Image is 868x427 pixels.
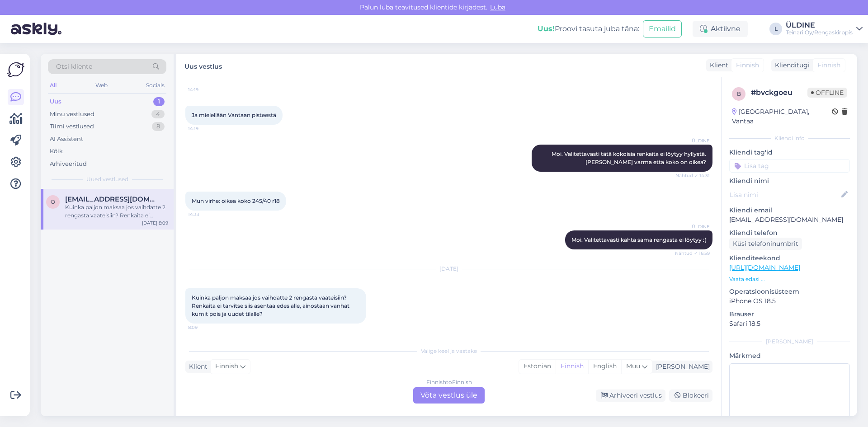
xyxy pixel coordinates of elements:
a: ÜLDINETeinari Oy/Rengaskirppis [786,22,863,36]
div: Teinari Oy/Rengaskirppis [786,29,853,36]
p: Brauser [729,310,850,319]
div: # bvckgoeu [751,87,807,98]
div: [PERSON_NAME] [729,338,850,346]
div: Finnish to Finnish [426,378,472,386]
div: English [588,360,621,373]
label: Uus vestlus [184,59,222,71]
input: Lisa nimi [730,190,840,200]
span: Finnish [215,361,238,371]
p: Kliendi nimi [729,176,850,186]
div: Socials [144,80,166,91]
div: Arhiveeritud [50,160,87,169]
p: Märkmed [729,351,850,361]
div: Valige keel ja vastake [185,347,712,355]
span: Moi. Valitettavasti tätä kokoisia renkaita ei löytyy hyllystä. [PERSON_NAME] varma että koko on o... [552,150,708,165]
p: Vaata edasi ... [729,275,850,283]
span: Nähtud ✓ 14:31 [675,172,710,179]
div: [DATE] [185,265,712,273]
input: Lisa tag [729,159,850,173]
div: Blokeeri [669,389,712,402]
div: All [48,80,58,91]
div: Minu vestlused [50,110,94,119]
p: Operatsioonisüsteem [729,287,850,296]
b: Uus! [538,24,555,33]
div: Võta vestlus üle [413,387,485,404]
div: Web [94,80,109,91]
div: Estonian [519,360,556,373]
div: Kliendi info [729,134,850,142]
p: Safari 18.5 [729,319,850,328]
div: L [769,23,782,35]
div: 8 [152,122,165,131]
span: Finnish [817,61,840,70]
p: Kliendi tag'id [729,148,850,157]
span: Luba [487,3,508,11]
div: Finnish [556,360,588,373]
div: Tiimi vestlused [50,122,94,131]
div: Küsi telefoninumbrit [729,238,802,250]
span: Uued vestlused [86,175,128,183]
span: Moi. Valitettavasti kahta sama rengasta ei löytyy :( [571,236,706,243]
div: AI Assistent [50,135,83,144]
a: [URL][DOMAIN_NAME] [729,263,800,272]
div: ÜLDINE [786,22,853,29]
span: Kuinka paljon maksaa jos vaihdatte 2 rengasta vaateisiin? Renkaita ei tarvitse siis asentaa edes ... [192,294,351,317]
img: Askly Logo [7,61,24,78]
span: Nähtud ✓ 16:59 [675,250,710,257]
span: Finnish [736,61,759,70]
span: 8:09 [188,324,222,331]
div: Kuinka paljon maksaa jos vaihdatte 2 rengasta vaateisiin? Renkaita ei tarvitse siis asentaa edes ... [65,203,168,220]
span: 14:19 [188,86,222,93]
p: Kliendi telefon [729,228,850,238]
span: Mun virhe: oikea koko 245/40 r18 [192,197,280,204]
p: Kliendi email [729,206,850,215]
span: Muu [626,362,640,370]
div: Arhiveeri vestlus [596,389,665,402]
span: Ja mielellään Vantaan pisteestä [192,112,276,118]
span: ÜLDINE [676,137,710,144]
div: [DATE] 8:09 [142,220,168,226]
span: b [737,90,741,97]
div: 4 [151,110,165,119]
span: oskari.liimatainen@events365.fi [65,195,159,203]
span: 14:33 [188,211,222,218]
span: Offline [807,88,847,98]
span: Otsi kliente [56,62,92,71]
p: [EMAIL_ADDRESS][DOMAIN_NAME] [729,215,850,225]
div: Klienditugi [771,61,810,70]
span: 14:19 [188,125,222,132]
button: Emailid [643,20,682,38]
p: Klienditeekond [729,253,850,263]
div: [GEOGRAPHIC_DATA], Vantaa [732,107,832,126]
div: Aktiivne [693,21,748,37]
div: Proovi tasuta juba täna: [538,23,639,34]
p: iPhone OS 18.5 [729,296,850,306]
span: ÜLDINE [676,223,710,230]
div: Klient [185,362,208,371]
span: o [51,198,55,205]
div: Kõik [50,147,63,156]
div: [PERSON_NAME] [652,362,710,371]
div: Uus [50,97,61,106]
div: Klient [706,61,728,70]
div: 1 [153,97,165,106]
